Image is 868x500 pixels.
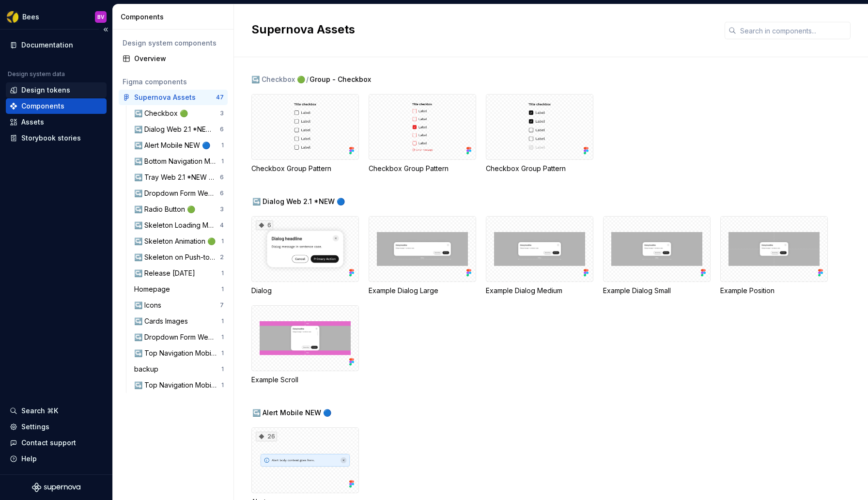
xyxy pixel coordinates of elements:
a: Overview [119,51,228,66]
div: ↪️ Icons [134,300,165,310]
div: 1 [221,157,224,165]
a: ↪️ Checkbox 🟢3 [130,106,228,121]
div: 1 [221,349,224,357]
div: 1 [221,365,224,373]
div: Example Dialog Medium [486,286,593,296]
div: BV [97,13,104,21]
button: Contact support [6,435,107,451]
div: Supernova Assets [134,93,196,102]
div: ↪️ Release [DATE] [134,268,199,278]
button: Help [6,451,107,467]
div: 3 [220,205,224,213]
a: ↪️ Cards Images1 [130,313,228,329]
a: Homepage1 [130,281,228,297]
div: ↪️ Skeleton Animation 🟢 [134,236,219,246]
a: ↪️ Tray Web 2.1 *NEW 🔵6 [130,170,228,185]
svg: Supernova Logo [32,483,80,492]
div: Search ⌘K [21,406,58,416]
div: 4 [220,221,224,229]
input: Search in components... [736,22,851,39]
div: ↪️ Dialog Web 2.1 *NEW 🔵 [134,125,220,134]
a: ↪️ Top Navigation Mobile INTERN *NEW 🟢1 [130,377,228,393]
div: 6 [220,125,224,133]
div: 26 [256,432,277,441]
button: Search ⌘K [6,403,107,419]
a: ↪️ Alert Mobile NEW 🔵1 [130,138,228,153]
div: Checkbox Group Pattern [251,164,359,173]
div: ↪️ Skeleton on Push-to-refresh 🟢 [134,252,220,262]
a: ↪️ Dropdown Form Web 🟠1 [130,329,228,345]
div: Homepage [134,284,174,294]
div: Checkbox Group Pattern [486,94,593,173]
a: ↪️ Dropdown Form Web 🟠 TEMPORARY6 [130,186,228,201]
div: ↪️ Dropdown Form Web 🟠 [134,332,221,342]
div: ↪️ Top Navigation Mobile HOME *NEW 🟠 [134,348,221,358]
div: Example Dialog Large [369,216,476,296]
button: Collapse sidebar [99,23,112,36]
a: ↪️ Skeleton Animation 🟢1 [130,234,228,249]
div: Design system components [123,38,224,48]
div: Components [21,101,64,111]
div: Contact support [21,438,76,448]
a: ↪️ Bottom Navigation Mobile 🟢1 [130,154,228,169]
div: Example Dialog Small [603,286,711,296]
div: Storybook stories [21,133,81,143]
div: Example Scroll [251,375,359,385]
div: Dialog [251,286,359,296]
div: Checkbox Group Pattern [369,164,476,173]
img: a56d5fbf-f8ab-4a39-9705-6fc7187585ab.png [7,11,18,23]
a: ↪️ Icons7 [130,297,228,313]
div: Example Dialog Large [369,286,476,296]
div: Bees [22,12,39,22]
div: 1 [221,141,224,149]
div: 6 [256,220,273,230]
div: Documentation [21,40,73,50]
div: Example Position [720,216,828,296]
a: ↪️ Skeleton Loading Methods 🟢4 [130,218,228,233]
a: ↪️ Dialog Web 2.1 *NEW 🔵6 [130,122,228,137]
a: Supernova Assets47 [119,90,228,105]
a: ↪️ Skeleton on Push-to-refresh 🟢2 [130,250,228,265]
span: Group - Checkbox [310,75,371,84]
div: ↪️ Checkbox 🟢 [134,109,192,118]
div: 47 [216,94,224,101]
span: / [306,75,309,84]
a: Assets [6,114,107,130]
a: Storybook stories [6,130,107,146]
div: 6 [220,173,224,181]
div: ↪️ Bottom Navigation Mobile 🟢 [134,156,221,166]
div: backup [134,364,162,374]
div: ↪️ Checkbox 🟢 [251,75,305,84]
div: Checkbox Group Pattern [251,94,359,173]
div: 1 [221,237,224,245]
a: Design tokens [6,82,107,98]
div: ↪️ Dropdown Form Web 🟠 TEMPORARY [134,188,220,198]
span: ↪️ Dialog Web 2.1 *NEW 🔵 [252,197,345,206]
div: Figma components [123,77,224,87]
div: 1 [221,269,224,277]
a: Components [6,98,107,114]
div: ↪️ Top Navigation Mobile INTERN *NEW 🟢 [134,380,221,390]
div: 6 [220,189,224,197]
a: Documentation [6,37,107,53]
div: 2 [220,253,224,261]
div: Assets [21,117,44,127]
div: ↪️ Radio Button 🟢 [134,204,199,214]
div: Overview [134,54,224,63]
div: 1 [221,333,224,341]
div: Example Scroll [251,305,359,385]
div: Settings [21,422,49,432]
span: ↪️ Alert Mobile NEW 🔵 [252,408,331,418]
div: 7 [220,301,224,309]
a: Settings [6,419,107,435]
div: Design system data [8,70,65,78]
button: BeesBV [2,6,110,27]
div: 6Dialog [251,216,359,296]
div: Example Dialog Medium [486,216,593,296]
div: 1 [221,381,224,389]
div: 3 [220,109,224,117]
a: ↪️ Release [DATE]1 [130,266,228,281]
div: ↪️ Tray Web 2.1 *NEW 🔵 [134,172,220,182]
div: Example Position [720,286,828,296]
